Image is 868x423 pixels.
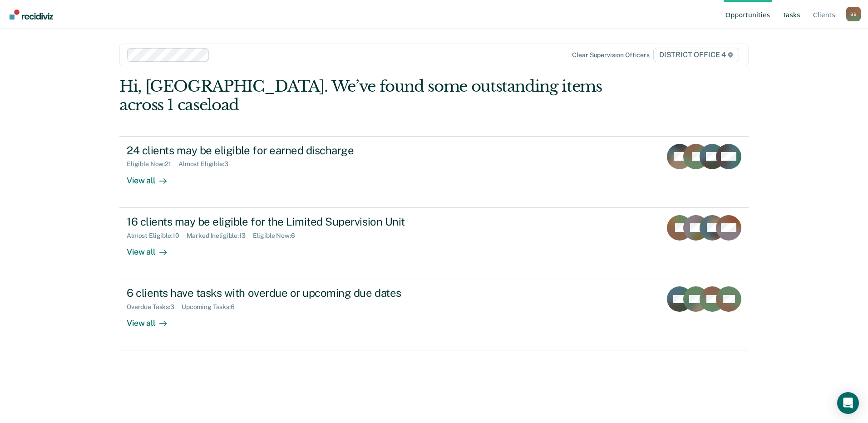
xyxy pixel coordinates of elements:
div: 24 clients may be eligible for earned discharge [127,144,445,157]
div: Overdue Tasks : 3 [127,303,182,311]
div: View all [127,311,178,329]
div: View all [127,168,178,186]
div: Eligible Now : 6 [253,232,302,240]
div: B B [846,7,861,21]
div: Eligible Now : 21 [127,160,178,168]
span: DISTRICT OFFICE 4 [653,48,739,62]
div: Hi, [GEOGRAPHIC_DATA]. We’ve found some outstanding items across 1 caseload [119,77,623,114]
a: 6 clients have tasks with overdue or upcoming due datesOverdue Tasks:3Upcoming Tasks:6View all [119,279,749,350]
div: Marked Ineligible : 13 [187,232,253,240]
div: 6 clients have tasks with overdue or upcoming due dates [127,286,445,300]
img: Recidiviz [10,10,53,20]
div: Almost Eligible : 3 [178,160,236,168]
a: 24 clients may be eligible for earned dischargeEligible Now:21Almost Eligible:3View all [119,136,749,208]
button: Profile dropdown button [846,7,861,21]
a: 16 clients may be eligible for the Limited Supervision UnitAlmost Eligible:10Marked Ineligible:13... [119,208,749,279]
div: 16 clients may be eligible for the Limited Supervision Unit [127,215,445,228]
div: Almost Eligible : 10 [127,232,187,240]
div: View all [127,239,178,257]
div: Clear supervision officers [572,51,649,59]
div: Upcoming Tasks : 6 [182,303,242,311]
div: Open Intercom Messenger [837,392,859,414]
